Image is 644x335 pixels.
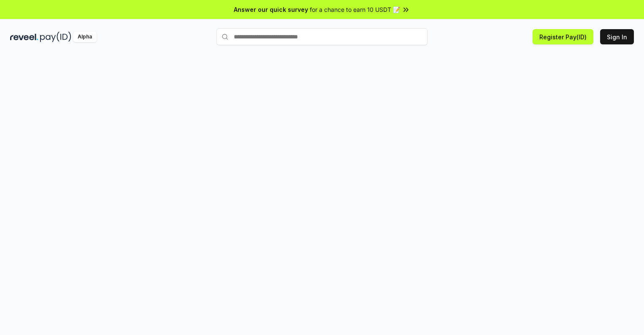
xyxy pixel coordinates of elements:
[600,29,634,44] button: Sign In
[10,32,38,42] img: reveel_dark
[73,32,97,42] div: Alpha
[310,5,400,14] span: for a chance to earn 10 USDT 📝
[234,5,308,14] span: Answer our quick survey
[533,29,593,44] button: Register Pay(ID)
[40,32,71,42] img: pay_id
